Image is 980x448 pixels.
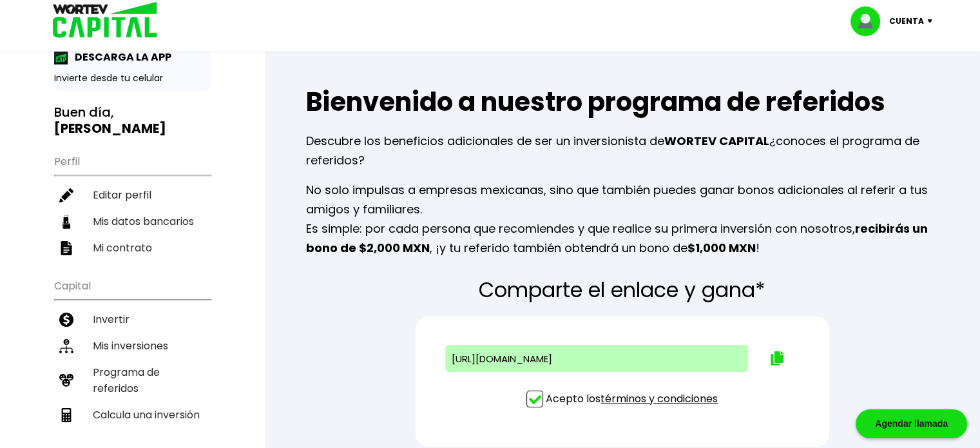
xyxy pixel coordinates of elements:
ul: Perfil [54,147,211,261]
p: No solo impulsas a empresas mexicanas, sino que también puedes ganar bonos adicionales al referir... [306,180,939,258]
a: Calcula una inversión [54,402,211,428]
img: calculadora-icon.17d418c4.svg [59,408,73,422]
a: Programa de referidos [54,359,211,402]
p: Comparte el enlace y gana* [479,278,765,301]
p: Descubre los beneficios adicionales de ser un inversionista de ¿conoces el programa de referidos? [306,131,939,170]
img: recomiendanos-icon.9b8e9327.svg [59,373,73,387]
b: WORTEV CAPITAL [664,133,769,149]
img: editar-icon.952d3147.svg [59,188,73,202]
a: Mis datos bancarios [54,208,211,235]
a: Mi contrato [54,235,211,261]
a: Mis inversiones [54,333,211,359]
img: contrato-icon.f2db500c.svg [59,241,73,255]
img: app-icon [54,50,68,64]
img: datos-icon.10cf9172.svg [59,215,73,229]
div: Agendar llamada [856,409,967,438]
img: icon-down [924,19,941,23]
img: profile-image [850,6,889,36]
a: Editar perfil [54,182,211,208]
h1: Bienvenido a nuestro programa de referidos [306,83,939,121]
p: DESCARGA LA APP [68,49,171,65]
b: [PERSON_NAME] [54,119,166,137]
img: inversiones-icon.6695dc30.svg [59,339,73,353]
h3: Buen día, [54,104,211,137]
p: Cuenta [889,12,924,31]
a: términos y condiciones [600,391,718,406]
a: Invertir [54,306,211,333]
b: $1,000 MXN [687,240,756,256]
p: Invierte desde tu celular [54,72,211,85]
p: Acepto los [546,391,718,407]
img: invertir-icon.b3b967d7.svg [59,313,73,327]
